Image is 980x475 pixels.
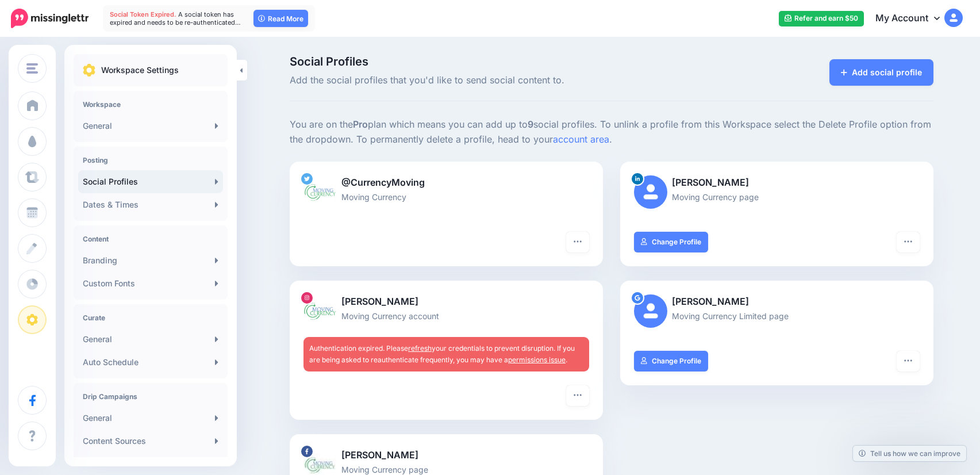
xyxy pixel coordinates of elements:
[83,392,218,401] h4: Drip Campaigns
[634,294,920,309] p: [PERSON_NAME]
[83,100,218,109] h4: Workspace
[78,170,223,193] a: Social Profiles
[78,193,223,216] a: Dates & Times
[303,175,337,209] img: JHlTPU5K-60365.jpg
[290,117,933,147] p: You are on the plan which means you can add up to social profiles. To unlink a profile from this ...
[634,351,708,371] a: Change Profile
[853,446,966,461] a: Tell us how we can improve
[353,118,368,130] b: Pro
[634,175,920,190] p: [PERSON_NAME]
[634,294,667,328] img: user_default_image.png
[11,9,89,28] img: Missinglettr
[83,64,95,76] img: settings.png
[83,156,218,164] h4: Posting
[553,133,609,145] a: account area
[303,175,589,190] p: @CurrencyMoving
[26,63,38,74] img: menu.png
[829,59,933,86] a: Add social profile
[634,309,920,323] p: Moving Currency Limited page
[83,235,218,243] h4: Content
[78,430,223,453] a: Content Sources
[78,249,223,272] a: Branding
[309,344,575,364] span: Authentication expired. Please your credentials to prevent disruption. If you are being asked to ...
[253,10,308,27] a: Read More
[408,344,432,353] a: refresh
[303,294,337,328] img: 51024658_354559505274089_7753520841026961408_n-bsa106339.jpg
[78,351,223,374] a: Auto Schedule
[634,232,708,252] a: Change Profile
[303,294,589,309] p: [PERSON_NAME]
[101,63,179,77] p: Workspace Settings
[779,11,864,26] a: Refer and earn $50
[78,407,223,430] a: General
[508,355,566,364] a: permissions issue
[78,114,223,137] a: General
[634,175,667,209] img: user_default_image.png
[290,73,713,88] span: Add the social profiles that you'd like to send social content to.
[528,118,533,130] b: 9
[83,313,218,322] h4: Curate
[303,190,589,204] p: Moving Currency
[78,328,223,351] a: General
[110,10,241,26] span: A social token has expired and needs to be re-authenticated…
[78,272,223,295] a: Custom Fonts
[290,56,713,67] span: Social Profiles
[303,309,589,323] p: Moving Currency account
[303,448,589,463] p: [PERSON_NAME]
[864,5,963,33] a: My Account
[110,10,176,18] span: Social Token Expired.
[634,190,920,204] p: Moving Currency page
